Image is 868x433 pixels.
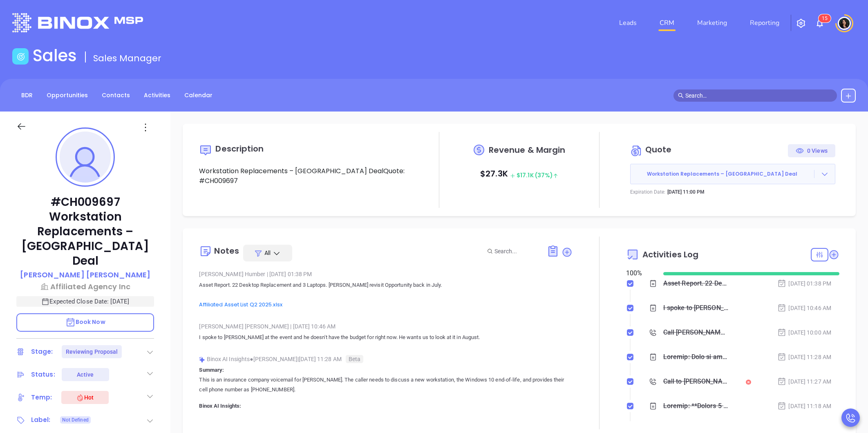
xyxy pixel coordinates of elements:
input: Search… [685,91,832,100]
span: search [678,93,684,98]
span: Book Now [65,318,105,326]
a: Activities [139,89,175,102]
h1: Sales [33,46,77,65]
div: Stage: [31,346,53,358]
a: [PERSON_NAME] [PERSON_NAME] [20,269,150,281]
p: This is an insurance company voicemail for [PERSON_NAME]. The caller needs to discuss a new works... [199,375,573,395]
span: Activities Log [642,250,698,259]
div: [DATE] 10:46 AM [777,304,831,312]
div: 100 % [626,268,653,278]
p: #CH009697 Workstation Replacements – [GEOGRAPHIC_DATA] Deal [16,195,154,268]
div: Notes [214,247,239,255]
p: Asset Report. 22 Desktop Replacement and 3 Laptops. [PERSON_NAME] revisit Opportunity back in July. [199,280,573,310]
a: Contacts [97,89,135,102]
span: Quote [645,144,672,155]
span: Revenue & Margin [489,146,566,154]
div: I spoke to [PERSON_NAME] at the event and he doesn't have the budget for right now. He wants us t... [663,302,728,314]
a: Marketing [694,15,730,31]
span: Workstation Replacements – [GEOGRAPHIC_DATA] Deal [631,170,814,178]
b: Binox AI Insights: [199,403,241,409]
img: profile-user [60,132,111,183]
img: Circle dollar [630,144,643,157]
div: Binox AI Insights [PERSON_NAME] | [DATE] 11:28 AM [199,353,573,365]
span: $ 17.1K (37%) [510,171,558,179]
img: iconNotification [815,18,825,28]
p: [DATE] 11:00 PM [667,188,705,196]
div: [DATE] 11:28 AM [777,353,831,362]
span: 1 [822,16,825,21]
div: Status: [31,368,55,381]
span: 5 [825,16,828,21]
div: Active [77,368,94,381]
div: [DATE] 11:18 AM [777,402,831,411]
img: svg%3e [199,357,205,363]
a: CRM [656,15,678,31]
span: Description [215,143,264,154]
p: Expiration Date: [630,188,665,196]
input: Search... [494,247,538,256]
p: $ 27.3K [480,166,558,183]
p: Expected Close Date: [DATE] [16,296,154,307]
sup: 15 [819,14,831,22]
span: Beta [346,355,363,363]
img: iconSetting [796,18,806,28]
p: I spoke to [PERSON_NAME] at the event and he doesn't have the budget for right now. He wants us t... [199,333,573,342]
a: Affiliated Asset List Q2 2025.xlsx [199,301,282,308]
div: [DATE] 10:00 AM [777,328,831,337]
div: Call [PERSON_NAME] proposal review - [PERSON_NAME] [663,326,728,339]
a: Leads [616,15,640,31]
img: logo [12,13,143,32]
div: Label: [31,414,51,426]
b: Summary: [199,367,224,373]
div: Loremip: Dolo si am consectet adipisc elitseddo eiu Tempo. Inc utlabo etdol ma aliquae a min veni... [663,351,728,363]
a: Opportunities [42,89,93,102]
img: user [838,17,851,30]
div: Temp: [31,391,52,404]
span: Not Defined [62,415,89,424]
div: 0 Views [796,144,828,157]
button: Workstation Replacements – [GEOGRAPHIC_DATA] Deal [630,164,835,184]
div: [DATE] 11:27 AM [777,377,831,386]
div: [PERSON_NAME] [PERSON_NAME] [DATE] 10:46 AM [199,320,573,333]
a: Affiliated Agency Inc [16,281,154,292]
a: Reporting [747,15,783,31]
div: Hot [76,393,94,402]
span: | [290,323,291,330]
div: Reviewing Proposal [66,345,118,358]
p: Workstation Replacements – [GEOGRAPHIC_DATA] DealQuote: #CH009697 [199,166,412,186]
div: Call to [PERSON_NAME] [663,375,728,388]
div: Loremip: **Dolors 5 (Ametcon):** Adipis elit Seddoe te incidi ut labor Etdol. Mag aliquaenima mi ... [663,400,728,412]
span: Sales Manager [93,52,161,65]
a: Calendar [179,89,217,102]
a: BDR [16,89,38,102]
span: ● [250,356,253,362]
span: | [267,271,268,277]
span: All [264,249,271,257]
div: [PERSON_NAME] Humber [DATE] 01:38 PM [199,268,573,280]
div: Asset Report. 22 Desktop Replacement and 3 Laptops. [PERSON_NAME] revisit Opportunity back in Jul... [663,277,728,290]
div: [DATE] 01:38 PM [777,279,831,288]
